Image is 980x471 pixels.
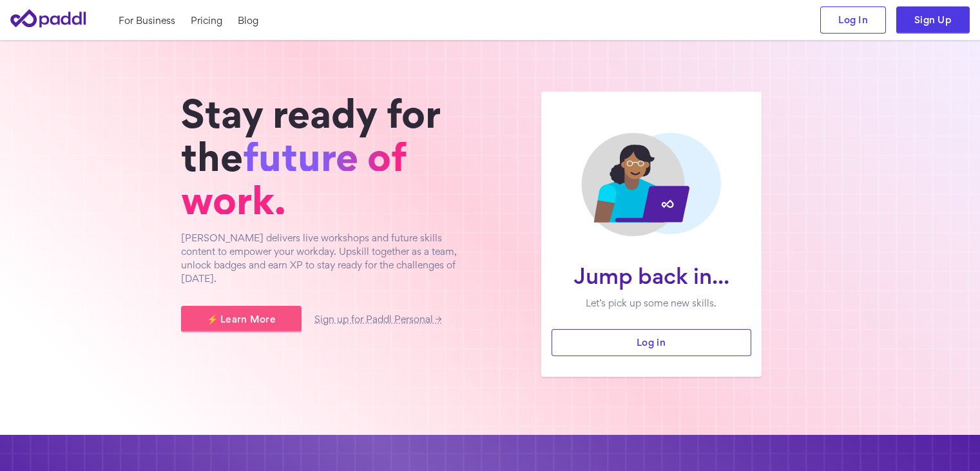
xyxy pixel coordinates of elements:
[552,329,751,356] a: Log in
[181,306,302,333] a: ⚡ Learn More
[896,6,970,34] a: Sign Up
[119,14,175,27] a: For Business
[181,92,477,222] h1: Stay ready for the
[191,14,222,27] a: Pricing
[562,265,741,287] h1: Jump back in...
[181,142,407,214] span: future of work.
[238,14,258,27] a: Blog
[562,296,741,310] p: Let’s pick up some new skills.
[820,6,886,34] a: Log In
[181,231,477,285] p: [PERSON_NAME] delivers live workshops and future skills content to empower your workday. Upskill ...
[314,316,441,324] a: Sign up for Paddl Personal →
